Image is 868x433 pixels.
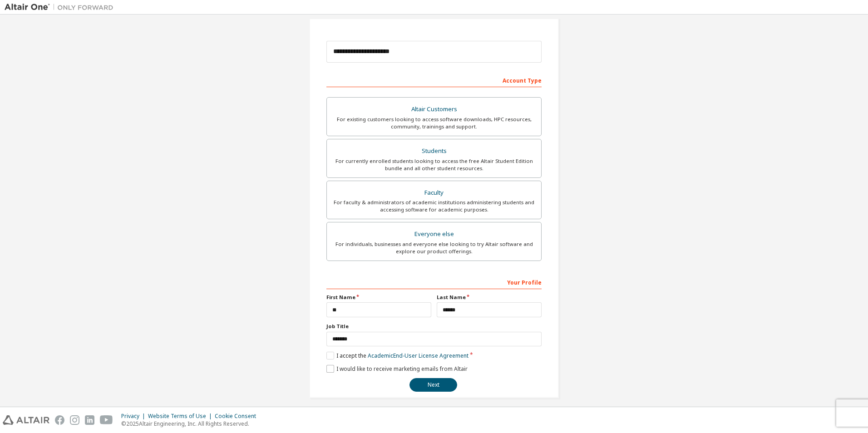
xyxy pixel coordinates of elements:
div: Website Terms of Use [148,413,215,420]
div: Privacy [121,413,148,420]
p: © 2025 Altair Engineering, Inc. All Rights Reserved. [121,420,261,428]
img: altair_logo.svg [3,415,49,425]
div: Everyone else [332,228,536,241]
div: Students [332,145,536,157]
label: I would like to receive marketing emails from Altair [326,365,468,373]
a: Academic End-User License Agreement [368,352,469,359]
div: For faculty & administrators of academic institutions administering students and accessing softwa... [332,199,536,213]
div: For currently enrolled students looking to access the free Altair Student Edition bundle and all ... [332,157,536,172]
div: For existing customers looking to access software downloads, HPC resources, community, trainings ... [332,116,536,130]
label: Job Title [326,323,542,330]
label: Last Name [437,294,542,301]
div: Account Type [326,73,542,87]
label: First Name [326,294,431,301]
div: Cookie Consent [215,413,261,420]
div: Faculty [332,187,536,199]
button: Next [409,378,457,392]
img: instagram.svg [70,415,79,425]
div: Altair Customers [332,103,536,116]
img: Altair One [5,3,118,12]
img: facebook.svg [55,415,64,425]
img: linkedin.svg [85,415,94,425]
div: For individuals, businesses and everyone else looking to try Altair software and explore our prod... [332,241,536,255]
div: Your Profile [326,275,542,289]
label: I accept the [326,352,469,359]
img: youtube.svg [100,415,113,425]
